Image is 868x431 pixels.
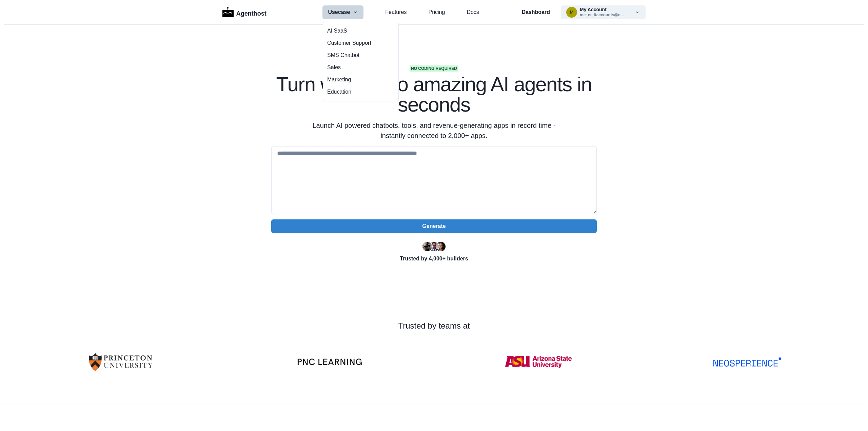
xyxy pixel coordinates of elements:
[410,65,458,72] span: No coding required
[561,5,646,19] button: me_ct_itaccounts@ctme.coMy Accountme_ct_itaccounts@c...
[323,25,398,37] button: AI SaaS
[271,255,597,263] p: Trusted by 4,000+ builders
[22,320,846,332] p: Trusted by teams at
[422,242,432,251] img: Ryan Florence
[236,6,267,18] p: Agenthost
[87,343,155,381] img: University-of-Princeton-Logo.png
[222,7,234,17] img: Logo
[713,357,781,367] img: NSP_Logo_Blue.svg
[467,8,479,16] a: Docs
[323,74,398,86] button: Marketing
[521,8,550,16] a: Dashboard
[222,6,267,18] a: LogoAgenthost
[296,358,363,366] img: PNC-LEARNING-Logo-v2.1.webp
[429,242,439,251] img: Segun Adebayo
[323,61,398,74] button: Sales
[385,8,407,16] a: Features
[505,343,572,381] img: ASU-Logo.png
[323,49,398,61] a: SMS Chatbot
[271,74,597,115] h1: Turn words into amazing AI agents in seconds
[322,5,363,19] button: Usecase
[323,37,398,49] button: Customer Support
[304,120,564,141] p: Launch AI powered chatbots, tools, and revenue-generating apps in record time - instantly connect...
[323,86,398,98] button: Education
[271,219,597,233] button: Generate
[436,242,446,251] img: Kent Dodds
[428,8,445,16] a: Pricing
